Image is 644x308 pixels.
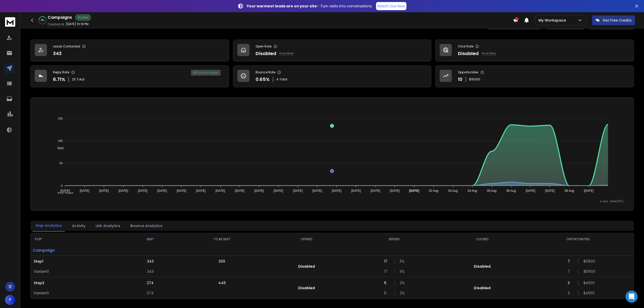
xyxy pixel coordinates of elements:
[435,40,634,61] a: Click RateDisabledKnow More
[34,280,120,285] p: Step 2
[177,189,186,193] tspan: [DATE]
[30,40,229,61] a: Leads Contacted343
[41,19,44,22] p: 39 %
[34,269,120,274] p: Variant 1
[429,189,438,193] tspan: 02 Aug
[347,233,442,245] th: REPLIED
[48,14,72,21] h1: Campaigns
[177,233,266,245] th: TO BE SENT
[233,40,432,61] a: Open RateDisabledKnow More
[378,4,405,9] p: Reach Out Now
[127,220,165,231] button: Bounce Analytics
[233,65,432,87] a: Bounce Rate0.65%4Total
[384,280,389,285] p: 6
[293,189,303,193] tspan: [DATE]
[376,2,406,10] a: Reach Out Now
[58,139,63,142] tspan: 100
[298,285,315,290] p: Disabled
[409,189,419,193] tspan: [DATE]
[545,189,555,193] tspan: [DATE]
[523,233,634,245] th: OPPORTUNITIES
[384,269,389,274] p: 17
[458,76,462,83] p: 10
[58,117,63,120] tspan: 150
[256,70,275,74] p: Bounce Rate
[583,259,588,264] p: $ 10500
[568,259,573,264] p: 7
[390,189,400,193] tspan: [DATE]
[235,189,245,193] tspan: [DATE]
[568,269,573,274] p: 7
[5,295,15,305] button: P
[351,189,361,193] tspan: [DATE]
[507,189,516,193] tspan: 06 Aug
[458,50,479,57] p: Disabled
[400,280,405,285] p: 2 %
[53,70,69,74] p: Reply Rate
[384,290,389,296] p: 6
[48,22,65,26] p: Created At:
[147,259,154,264] p: 343
[53,44,80,48] p: Leads Contacted
[72,77,76,81] span: 23
[75,14,91,21] div: Active
[435,65,634,87] a: Opportunities10$15000
[256,76,270,83] p: 0.65 %
[603,18,632,23] p: Get Free Credits
[458,70,478,74] p: Opportunities
[256,44,272,48] p: Open Rate
[69,220,88,231] button: Activity
[61,184,63,187] tspan: 0
[526,189,535,193] tspan: [DATE]
[256,50,276,57] p: Disabled
[625,290,638,303] div: Open Intercom Messenger
[474,264,491,269] p: Disabled
[487,189,496,193] tspan: 05 Aug
[568,290,573,296] p: 3
[474,285,491,290] p: Disabled
[157,189,167,193] tspan: [DATE]
[384,259,389,264] p: 17
[31,245,123,255] p: Campaign
[93,220,123,231] button: Link Analytics
[34,290,120,296] p: Variant 1
[276,77,278,81] span: 4
[53,76,65,83] p: 6.71 %
[32,220,65,232] button: Step Analytics
[247,4,372,9] p: – Turn visits into conversations
[592,15,635,25] button: Get Free Credits
[298,264,315,269] p: Disabled
[80,189,90,193] tspan: [DATE]
[34,259,120,264] p: Step 1
[332,189,342,193] tspan: [DATE]
[279,52,293,56] p: Know More
[5,17,15,27] img: logo
[583,290,588,296] p: $ 4500
[138,189,148,193] tspan: [DATE]
[568,280,573,285] p: 3
[565,189,574,193] tspan: 09 Aug
[31,233,123,245] th: STEP
[442,233,523,245] th: CLICKED
[39,199,625,203] p: x-axis : Date(UTC)
[123,233,178,245] th: SENT
[216,189,225,193] tspan: [DATE]
[147,290,154,296] p: 274
[448,189,458,193] tspan: 03 Aug
[119,189,128,193] tspan: [DATE]
[468,189,477,193] tspan: 04 Aug
[583,269,588,274] p: $ 10500
[469,77,480,81] p: $ 15000
[53,192,74,195] span: Total Opens
[584,189,594,193] tspan: [DATE]
[219,259,225,264] p: 399
[66,22,88,26] p: [DATE] 10:19 PM
[196,189,206,193] tspan: [DATE]
[279,77,287,81] span: Total
[254,189,264,193] tspan: [DATE]
[458,44,473,48] p: Click Rate
[30,65,229,87] a: Reply Rate6.71%23Total43% positive replies
[191,70,221,76] div: 43 % positive replies
[60,162,63,165] tspan: 50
